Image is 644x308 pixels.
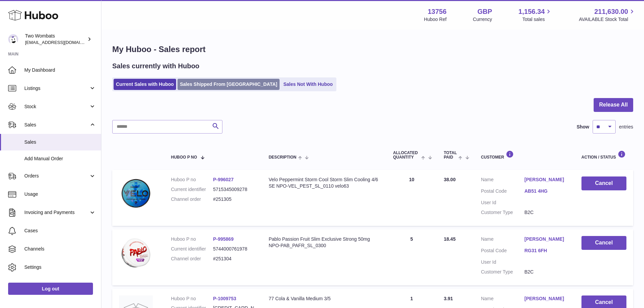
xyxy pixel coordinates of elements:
div: Pablo Passion Fruit Slim Exclusive Strong 50mg NPO-PAB_PAFR_SL_0300 [269,236,380,249]
h2: Sales currently with Huboo [112,62,199,71]
span: Channels [24,246,96,252]
span: Sales [24,122,89,128]
dd: #251304 [213,256,255,262]
dt: User Id [481,199,525,206]
img: Velo_Cooling_Peppermint_Storm_Slim_4_6_Nicotine_Pouches-5715345009278.webp [119,176,153,210]
div: Currency [473,16,492,23]
img: Pablo_Exclusive_Passion_Fruit_Slim_Strong_50mg_Nicotine_Pouches-5744000761978.webp [119,236,153,270]
dt: Postal Code [481,247,525,256]
span: 211,630.00 [594,7,628,16]
dd: B2C [524,209,568,216]
span: Usage [24,191,96,197]
dd: 5715345009278 [213,186,255,193]
a: P-1009753 [213,296,236,301]
span: Orders [24,173,89,179]
dt: User Id [481,259,525,265]
td: 5 [386,229,437,285]
dt: Current identifier [171,246,213,252]
dt: Huboo P no [171,295,213,302]
dd: #251305 [213,196,255,203]
dt: Name [481,176,525,185]
a: [PERSON_NAME] [524,295,568,302]
div: Two Wombats [25,33,86,46]
div: 77 Cola & Vanilla Medium 3/5 [269,295,380,302]
span: Sales [24,139,96,145]
a: P-995869 [213,236,234,242]
span: Invoicing and Payments [24,209,89,216]
span: entries [619,124,633,130]
span: 1,156.34 [519,7,545,16]
span: Description [269,155,296,160]
div: Customer [481,150,568,160]
span: 18.45 [444,236,456,242]
a: 211,630.00 AVAILABLE Stock Total [579,7,636,23]
dt: Postal Code [481,188,525,196]
a: 1,156.34 Total sales [519,7,553,23]
dt: Current identifier [171,186,213,193]
button: Release All [594,98,633,112]
button: Cancel [581,236,626,250]
a: Sales Not With Huboo [281,79,335,90]
span: [EMAIL_ADDRESS][DOMAIN_NAME] [25,40,99,45]
button: Cancel [581,176,626,190]
span: ALLOCATED Quantity [393,151,420,160]
span: Cases [24,228,96,234]
span: Total sales [522,16,552,23]
div: Action / Status [581,150,626,160]
dd: B2C [524,269,568,275]
a: Sales Shipped From [GEOGRAPHIC_DATA] [177,79,280,90]
span: 38.00 [444,177,456,182]
dt: Huboo P no [171,236,213,242]
div: Velo Peppermint Storm Cool Storm Slim Cooling 4/6 SE NPO-VEL_PEST_SL_0110 velo63 [269,176,380,189]
span: Settings [24,264,96,270]
a: Log out [8,283,93,295]
td: 10 [386,170,437,226]
dd: 5744000761978 [213,246,255,252]
span: My Dashboard [24,67,96,73]
span: Huboo P no [171,155,197,160]
dt: Name [481,236,525,244]
dt: Customer Type [481,209,525,216]
div: Huboo Ref [424,16,447,23]
span: Stock [24,103,89,110]
span: 3.91 [444,296,453,301]
strong: GBP [477,7,492,16]
dt: Name [481,295,525,304]
a: Current Sales with Huboo [114,79,176,90]
span: Add Manual Order [24,156,96,162]
dt: Huboo P no [171,176,213,183]
a: P-996027 [213,177,234,182]
dt: Channel order [171,196,213,203]
h1: My Huboo - Sales report [112,44,633,55]
img: internalAdmin-13756@internal.huboo.com [8,34,18,44]
a: [PERSON_NAME] [524,176,568,183]
strong: 13756 [428,7,447,16]
span: Listings [24,85,89,92]
a: AB51 4HG [524,188,568,194]
a: [PERSON_NAME] [524,236,568,242]
a: RG31 6FH [524,247,568,254]
dt: Customer Type [481,269,525,275]
label: Show [577,124,589,130]
span: Total paid [444,151,457,160]
span: AVAILABLE Stock Total [579,16,636,23]
dt: Channel order [171,256,213,262]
